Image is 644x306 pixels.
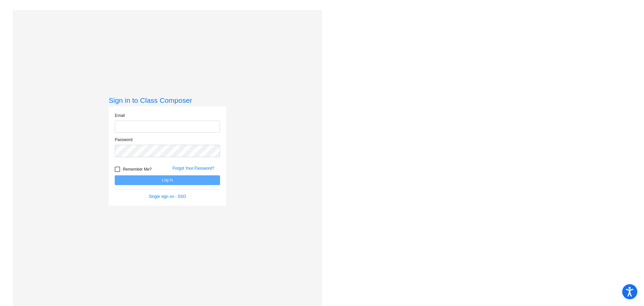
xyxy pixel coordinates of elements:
[109,96,226,104] h3: Sign in to Class Composer
[149,194,186,199] a: Single sign on - SSO
[123,165,152,173] span: Remember Me?
[115,175,220,185] button: Log In
[115,137,132,143] label: Password
[115,113,125,119] label: Email
[172,166,214,171] a: Forgot Your Password?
